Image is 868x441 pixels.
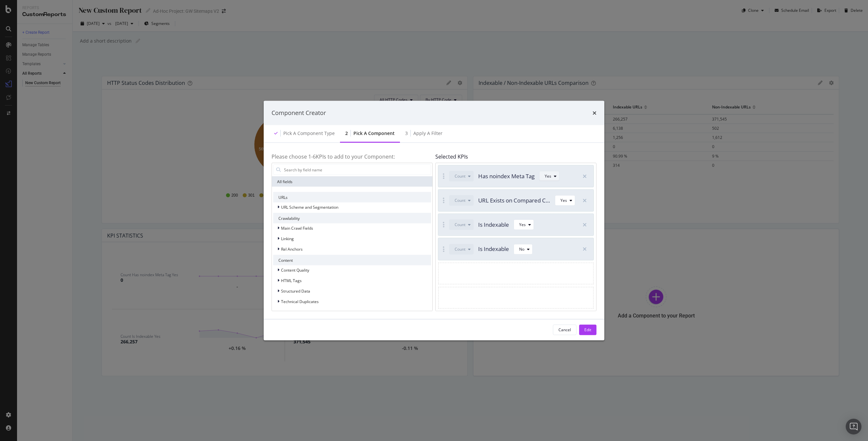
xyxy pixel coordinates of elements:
div: Content [273,255,431,265]
span: Technical Duplicates [281,298,319,304]
button: Yes [555,195,575,206]
div: modal [264,101,604,340]
span: Content Quality [281,267,309,273]
span: Main Crawl Fields [281,225,313,231]
div: Open Intercom Messenger [846,419,861,434]
button: Count [449,195,474,206]
div: Crawlability [273,213,431,223]
div: Count [455,223,465,227]
div: No [519,247,524,251]
span: Rel Anchors [281,246,303,252]
span: Is Indexable [478,245,509,253]
div: Pick a Component [353,130,395,136]
span: Structured Data [281,288,310,294]
span: HTML Tags [281,278,302,283]
input: Search by field name [283,165,431,175]
button: Edit [579,324,596,335]
span: URL Scheme and Segmentation [281,204,338,210]
div: 3 [405,130,408,136]
span: Has noindex Meta Tag [478,172,535,180]
button: Count [449,220,474,230]
span: Linking [281,236,294,241]
span: URL Exists on Compared Crawl [478,197,557,204]
div: Yes [560,199,567,202]
div: Cancel [558,327,571,333]
button: Yes [539,171,559,182]
button: Count [449,171,474,182]
div: Edit [584,327,591,333]
button: Yes [514,220,534,230]
h4: Please choose 1- 6 KPIs to add to your Component: [272,154,433,160]
div: Yes [519,223,526,227]
div: All fields [272,176,432,187]
div: times [593,109,596,117]
button: Count [449,244,474,254]
span: Is Indexable [478,221,509,228]
button: No [514,244,533,254]
div: Component Creator [272,109,326,117]
div: Count [455,199,465,202]
div: Apply a Filter [413,130,443,136]
div: URLs [273,192,431,202]
h4: Selected KPIs [435,154,596,160]
div: Count [455,174,465,178]
div: 2 [345,130,348,136]
div: Count [455,247,465,251]
div: Pick a Component type [283,130,335,136]
button: Cancel [553,324,576,335]
div: Yes [545,174,551,178]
